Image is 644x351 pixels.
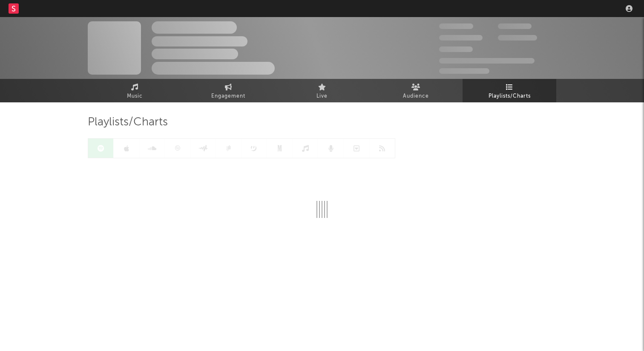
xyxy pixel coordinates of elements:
span: 300,000 [439,23,473,29]
span: 1,000,000 [498,35,537,41]
span: 50,000,000 Monthly Listeners [439,58,535,64]
span: Audience [403,91,429,102]
a: Playlists/Charts [463,79,556,102]
a: Music [88,79,181,102]
span: 50,000,000 [439,35,483,41]
a: Audience [369,79,463,102]
span: 100,000 [439,46,473,52]
span: Jump Score: 85.0 [439,68,489,74]
a: Live [275,79,369,102]
span: Playlists/Charts [88,117,168,128]
span: Playlists/Charts [489,91,531,102]
span: Music [127,91,143,102]
span: 100,000 [498,23,532,29]
span: Live [316,91,328,102]
span: Engagement [211,91,245,102]
a: Engagement [181,79,275,102]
